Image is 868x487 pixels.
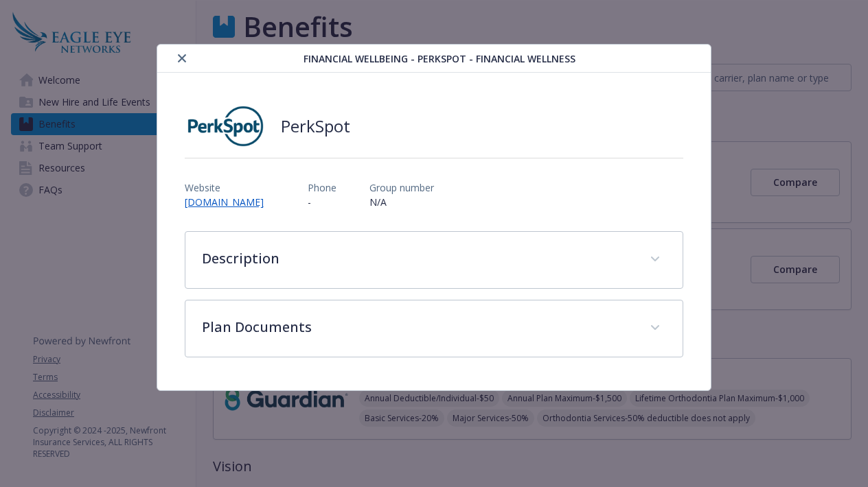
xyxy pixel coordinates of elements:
div: Plan Documents [185,300,683,357]
p: - [308,195,336,209]
span: Financial Wellbeing - PerkSpot - Financial Wellness [304,51,575,66]
a: [DOMAIN_NAME] [185,195,275,209]
div: details for plan Financial Wellbeing - PerkSpot - Financial Wellness [87,44,781,391]
p: Phone [308,180,336,195]
p: Group number [369,180,434,195]
p: Description [202,248,634,269]
img: PerkSpot [185,106,267,147]
p: Plan Documents [202,317,634,337]
button: close [174,50,190,67]
p: N/A [369,195,434,209]
h2: PerkSpot [281,115,350,138]
div: Description [185,232,683,288]
p: Website [185,180,275,195]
